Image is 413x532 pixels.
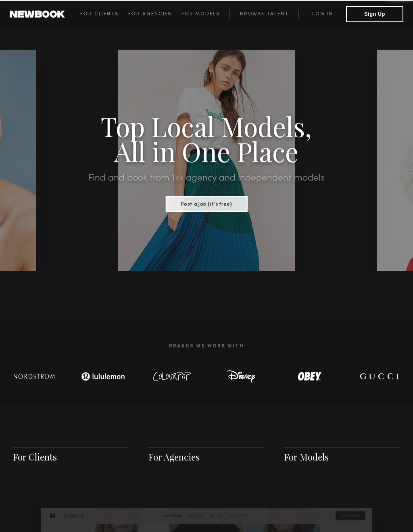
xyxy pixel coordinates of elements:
a: For Models [284,451,329,463]
button: Sign Up [346,6,403,22]
img: logo-obey.svg [284,368,336,385]
h2: Find and book from 1k+ agency and independent models [31,173,382,183]
img: logo-nordstrom.svg [8,368,60,385]
a: For Agencies [148,451,200,463]
img: logo-lulu.svg [77,368,129,385]
a: Post a Job (it’s free) [165,199,247,208]
span: For Models [181,12,220,17]
h1: Top Local Models, All in One Place [31,114,382,164]
a: For Clients [80,9,128,19]
a: For Models [181,9,230,19]
img: logo-disney.svg [215,368,267,385]
a: For Agencies [128,9,181,19]
a: Browse Talent [229,9,298,19]
button: Post a Job (it’s free) [165,196,247,212]
span: For Clients [80,12,119,17]
a: Log in [298,9,346,19]
img: logo-colour-pop.svg [146,368,198,385]
span: For Agencies [128,12,171,17]
img: logo-gucci.svg [353,368,405,385]
a: For Clients [13,451,57,463]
